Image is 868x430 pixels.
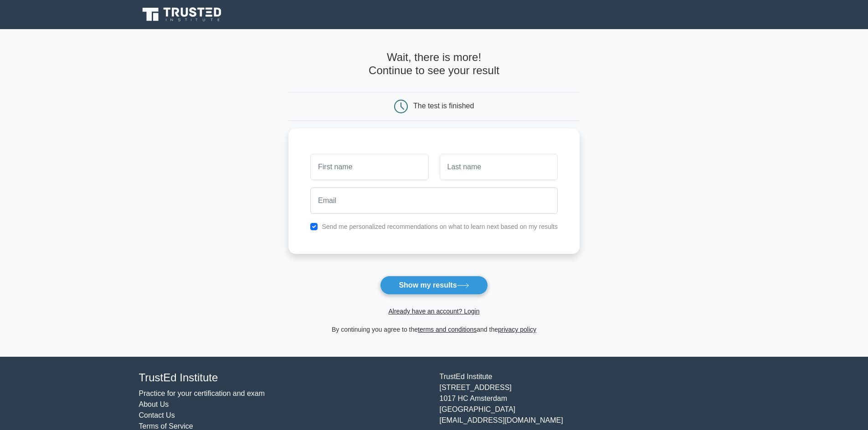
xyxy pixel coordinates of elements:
h4: Wait, there is more! Continue to see your result [288,51,580,77]
a: Terms of Service [139,422,193,430]
a: Contact Us [139,411,175,419]
a: terms and conditions [418,326,477,333]
h4: TrustEd Institute [139,371,429,384]
div: The test is finished [413,102,474,110]
input: Last name [440,154,558,180]
label: Send me personalized recommendations on what to learn next based on my results [322,223,558,230]
a: Practice for your certification and exam [139,390,265,397]
input: Email [310,187,558,214]
a: Already have an account? Login [388,308,479,315]
a: About Us [139,400,169,408]
input: First name [310,154,428,180]
a: privacy policy [498,326,536,333]
button: Show my results [380,276,488,295]
div: By continuing you agree to the and the [283,324,585,335]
